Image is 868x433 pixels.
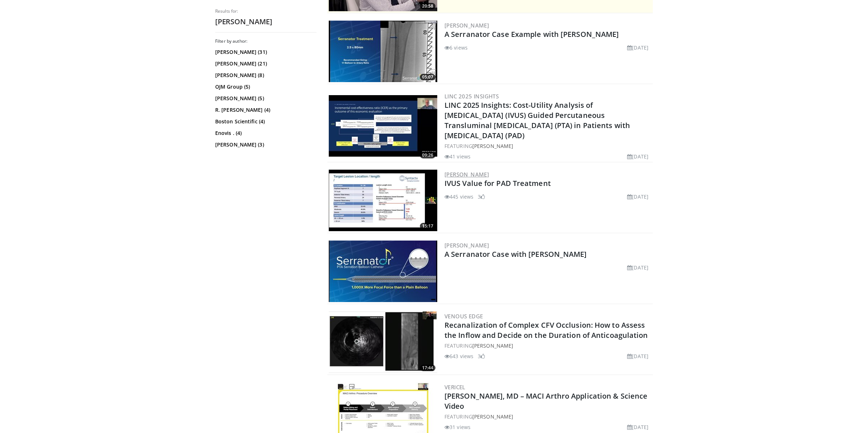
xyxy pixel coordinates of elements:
img: 11811cdf-ff1b-40a3-8adc-120ecf00a45c.300x170_q85_crop-smart_upscale.jpg [329,21,437,82]
a: OJM Group (5) [215,83,315,90]
a: A Serranator Case with [PERSON_NAME] [444,249,587,259]
li: 3 [478,352,485,360]
a: A Serranator Case Example with [PERSON_NAME] [444,29,619,39]
li: 445 views [444,193,473,200]
li: [DATE] [627,153,648,160]
a: [PERSON_NAME] [444,242,489,249]
a: Recanalization of Complex CFV Occlusion: How to Assess the Inflow and Decide on the Duration of A... [444,320,648,340]
a: [PERSON_NAME] [444,22,489,29]
span: 15:17 [420,223,435,229]
span: 05:07 [420,74,435,80]
a: [PERSON_NAME] (3) [215,141,315,148]
a: 17:44 [329,311,437,373]
a: [PERSON_NAME] (8) [215,72,315,79]
li: [DATE] [627,44,648,51]
li: [DATE] [627,193,648,200]
h3: Filter by author: [215,38,316,44]
a: Enovis . (4) [215,130,315,137]
li: 31 views [444,423,471,431]
a: [PERSON_NAME] [472,342,513,349]
a: [PERSON_NAME], MD – MACI Arthro Application & Science Video [444,391,647,411]
li: 41 views [444,153,471,160]
a: [PERSON_NAME] (5) [215,95,315,102]
li: 6 views [444,44,468,51]
h2: [PERSON_NAME] [215,17,316,26]
a: [PERSON_NAME] [472,143,513,149]
span: 09:26 [420,152,435,158]
a: 05:07 [329,21,437,82]
li: [DATE] [627,264,648,271]
img: 64b9944e-7092-49b4-9fee-e176294c08b4.300x170_q85_crop-smart_upscale.jpg [329,95,437,157]
img: 3f127fb2-b622-487e-819f-47189c0cd468.300x170_q85_crop-smart_upscale.jpg [329,311,437,373]
a: [PERSON_NAME] (21) [215,60,315,67]
img: 322f74b4-6cea-43cd-b02d-8e4dffb8e7ad.300x170_q85_crop-smart_upscale.jpg [329,241,437,302]
a: IVUS Value for PAD Treatment [444,178,551,188]
a: Boston Scientific (4) [215,118,315,125]
a: 09:26 [329,95,437,157]
a: LINC 2025 Insights [444,93,499,100]
div: FEATURING [444,413,651,420]
img: a3c94ea2-1a10-45cc-a4be-8aad43984321.300x170_q85_crop-smart_upscale.jpg [329,170,437,231]
a: Vericel [444,383,465,391]
li: [DATE] [627,352,648,360]
a: 15:17 [329,170,437,231]
li: 3 [478,193,485,200]
span: 17:44 [420,365,435,371]
li: 643 views [444,352,473,360]
a: [PERSON_NAME] [444,171,489,178]
a: R. [PERSON_NAME] (4) [215,106,315,114]
a: LINC 2025 Insights: Cost-Utility Analysis of [MEDICAL_DATA] (IVUS) Guided Percutaneous Translumin... [444,100,630,140]
div: FEATURING [444,342,651,349]
p: Results for: [215,8,316,14]
a: Venous Edge [444,313,483,320]
div: FEATURING [444,142,651,150]
a: [PERSON_NAME] [472,413,513,420]
li: [DATE] [627,423,648,431]
span: 20:58 [420,3,435,9]
a: [PERSON_NAME] (31) [215,48,315,56]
